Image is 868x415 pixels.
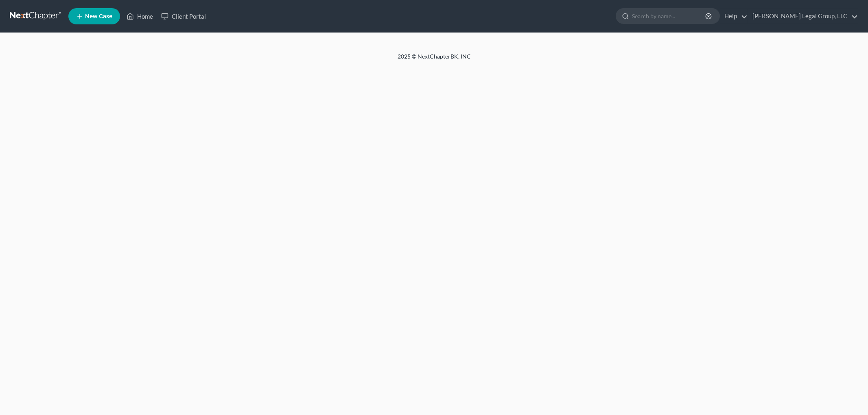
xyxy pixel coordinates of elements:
input: Search by name... [632,9,706,24]
a: [PERSON_NAME] Legal Group, LLC [748,9,858,24]
a: Help [720,9,748,24]
div: 2025 © NextChapterBK, INC [202,52,666,67]
span: New Case [85,13,112,20]
a: Client Portal [157,9,210,24]
a: Home [122,9,157,24]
